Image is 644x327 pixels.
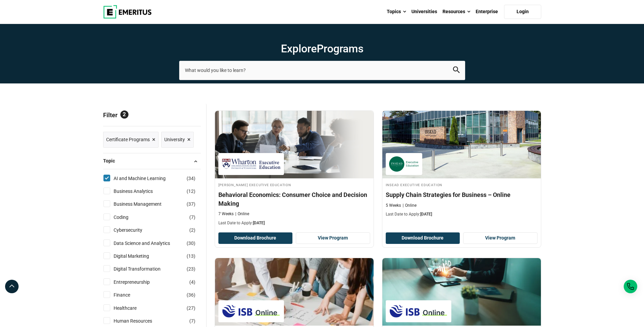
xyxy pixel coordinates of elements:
[235,211,249,217] p: Online
[215,111,374,229] a: Sales and Marketing Course by Wharton Executive Education - August 12, 2025 Wharton Executive Edu...
[189,226,195,234] span: ( )
[114,187,166,195] a: Business Analytics
[386,203,401,208] p: 5 Weeks
[189,213,195,221] span: ( )
[188,241,194,246] span: 30
[187,240,195,247] span: ( )
[114,304,150,312] a: Healthcare
[120,110,128,119] span: 2
[382,258,541,326] img: Digital Marketing and Analytics | Online Digital Marketing Course
[187,265,195,273] span: ( )
[114,291,144,299] a: Finance
[188,176,194,181] span: 34
[189,278,195,286] span: ( )
[218,191,370,207] h4: Behavioral Economics: Consumer Choice and Decision Making
[218,232,293,244] button: Download Brochure
[382,111,541,221] a: Supply Chain and Operations Course by INSEAD Executive Education - August 12, 2025 INSEAD Executi...
[188,305,194,311] span: 27
[187,187,195,195] span: ( )
[191,215,194,220] span: 7
[453,67,460,74] button: search
[114,213,142,221] a: Coding
[453,68,460,75] a: search
[188,201,194,207] span: 37
[191,279,194,285] span: 4
[420,212,432,217] span: [DATE]
[504,5,541,19] a: Login
[114,200,175,208] a: Business Management
[114,240,184,247] a: Data Science and Analytics
[114,226,156,234] a: Cybersecurity
[382,111,541,178] img: Supply Chain Strategies for Business – Online | Online Supply Chain and Operations Course
[403,203,416,208] p: Online
[188,266,194,272] span: 23
[317,42,363,55] span: Programs
[179,42,465,55] h1: Explore
[103,132,159,148] a: Certificate Programs ×
[188,253,194,259] span: 13
[187,175,195,182] span: ( )
[103,104,201,126] p: Filter
[180,111,201,120] a: Reset all
[114,265,174,273] a: Digital Transformation
[189,317,195,325] span: ( )
[106,136,150,143] span: Certificate Programs
[222,304,281,319] img: ISB Online
[386,182,538,187] h4: INSEAD Executive Education
[389,156,419,172] img: INSEAD Executive Education
[179,61,465,80] input: search-page
[215,258,374,326] img: Product Management | Online Product Design and Innovation Course
[218,220,370,226] p: Last Date to Apply:
[463,232,538,244] a: View Program
[386,191,538,199] h4: Supply Chain Strategies for Business – Online
[389,304,448,319] img: ISB Online
[187,291,195,299] span: ( )
[191,227,194,233] span: 2
[215,111,374,178] img: Behavioral Economics: Consumer Choice and Decision Making | Online Sales and Marketing Course
[386,211,538,217] p: Last Date to Apply:
[386,232,460,244] button: Download Brochure
[103,157,120,165] span: Topic
[218,182,370,187] h4: [PERSON_NAME] Executive Education
[187,304,195,312] span: ( )
[253,221,265,225] span: [DATE]
[187,252,195,260] span: ( )
[222,156,281,172] img: Wharton Executive Education
[114,317,166,325] a: Human Resources
[114,252,163,260] a: Digital Marketing
[187,135,191,145] span: ×
[164,136,185,143] span: University
[114,175,179,182] a: AI and Machine Learning
[152,135,156,145] span: ×
[114,278,163,286] a: Entrepreneurship
[161,132,194,148] a: University ×
[218,211,234,217] p: 7 Weeks
[188,292,194,298] span: 36
[187,200,195,208] span: ( )
[191,318,194,324] span: 7
[103,156,201,166] button: Topic
[296,232,370,244] a: View Program
[188,188,194,194] span: 12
